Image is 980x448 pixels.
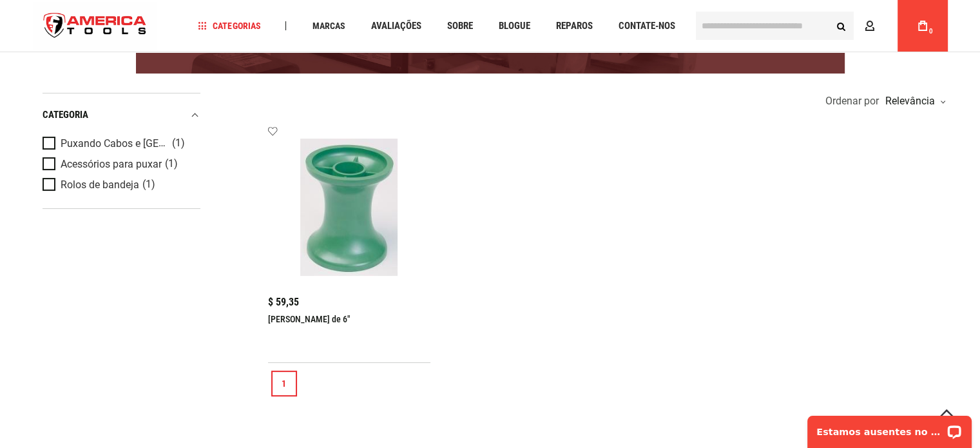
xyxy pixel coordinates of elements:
font: Blogue [498,20,530,32]
font: Categorias [213,21,260,31]
img: Ferramentas América [33,2,158,50]
font: (1) [172,137,185,149]
a: Categorias [192,17,266,35]
font: Acessórios para puxar [61,158,162,170]
a: Blogue [492,17,535,35]
a: [PERSON_NAME] de 6" [268,314,350,324]
font: (1) [142,178,155,190]
font: Conta [879,21,908,31]
font: 1 [282,378,286,389]
font: Ordenar por [825,95,879,107]
font: Rolos de bandeja [61,179,139,191]
font: (1) [165,157,178,170]
img: 6 [281,139,418,276]
font: Relevância [885,95,935,107]
a: 1 [271,371,297,396]
a: Avaliações [365,17,427,35]
font: Estamos ausentes no momento. Volte mais tarde! [18,19,279,30]
a: Rolos de bandeja (1) [43,178,197,192]
a: Contate-nos [612,17,680,35]
font: Avaliações [370,20,421,32]
div: Filtros de produtos [43,93,200,209]
a: Marcas [306,17,351,35]
font: 0 [929,28,933,35]
font: $ 59,35 [268,296,299,308]
font: Reparos [555,20,592,32]
a: Sobre [441,17,478,35]
button: Abra o widget de bate-papo do LiveChat [148,17,164,32]
button: Procurar [829,14,854,38]
a: Puxando Cabos e [GEOGRAPHIC_DATA] (1) [43,137,197,151]
a: Reparos [550,17,598,35]
font: categoria [43,109,88,121]
font: Marcas [312,21,345,31]
font: Sobre [447,20,472,32]
iframe: Widget de bate-papo LiveChat [799,407,980,448]
a: Acessórios para puxar (1) [43,157,197,171]
font: Contate-nos [618,20,675,32]
a: logotipo da loja [33,2,158,50]
font: Puxando Cabos e [GEOGRAPHIC_DATA] [61,137,240,150]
